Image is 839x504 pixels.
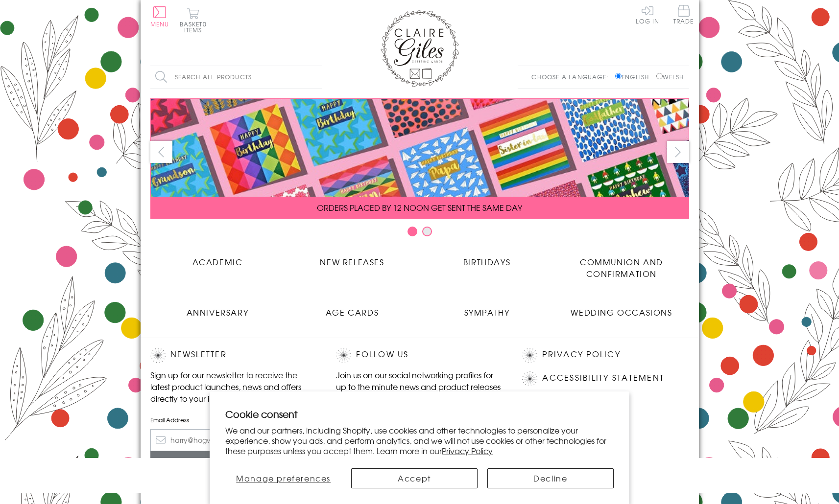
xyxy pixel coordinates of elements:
[571,306,672,318] span: Wedding Occasions
[542,371,664,385] a: Accessibility Statement
[336,348,503,363] h2: Follow Us
[285,299,420,318] a: Age Cards
[150,299,285,318] a: Anniversary
[150,348,317,363] h2: Newsletter
[422,227,432,236] button: Carousel Page 2
[320,256,384,268] span: New Releases
[150,6,169,27] button: Menu
[150,66,322,88] input: Search all products
[150,429,317,451] input: harry@hogwarts.edu
[225,468,341,488] button: Manage preferences
[487,468,614,488] button: Decline
[150,415,317,424] label: Email Address
[225,425,614,456] p: We and our partners, including Shopify, use cookies and other technologies to personalize your ex...
[150,141,172,163] button: prev
[192,256,243,268] span: Academic
[187,306,249,318] span: Anniversary
[312,66,322,88] input: Search
[615,73,622,79] input: English
[615,72,654,81] label: English
[184,20,207,34] span: 0 items
[636,5,659,24] a: Log In
[150,226,689,241] div: Carousel Pagination
[150,20,169,28] span: Menu
[236,472,331,484] span: Manage preferences
[554,299,689,318] a: Wedding Occasions
[381,10,459,87] img: Claire Giles Greetings Cards
[667,141,689,163] button: next
[542,348,620,361] a: Privacy Policy
[554,249,689,279] a: Communion and Confirmation
[150,451,317,473] input: Subscribe
[285,249,420,268] a: New Releases
[656,73,663,79] input: Welsh
[464,306,510,318] span: Sympathy
[180,8,207,33] button: Basket0 items
[150,369,317,404] p: Sign up for our newsletter to receive the latest product launches, news and offers directly to yo...
[673,5,694,24] span: Trade
[420,299,554,318] a: Sympathy
[531,72,613,81] p: Choose a language:
[656,72,684,81] label: Welsh
[673,5,694,26] a: Trade
[463,256,510,268] span: Birthdays
[408,227,417,236] button: Carousel Page 1 (Current Slide)
[336,369,503,404] p: Join us on our social networking profiles for up to the minute news and product releases the mome...
[326,306,379,318] span: Age Cards
[351,468,478,488] button: Accept
[420,249,554,268] a: Birthdays
[442,445,493,457] a: Privacy Policy
[580,256,663,279] span: Communion and Confirmation
[225,407,614,421] h2: Cookie consent
[150,249,285,268] a: Academic
[317,202,522,213] span: ORDERS PLACED BY 12 NOON GET SENT THE SAME DAY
